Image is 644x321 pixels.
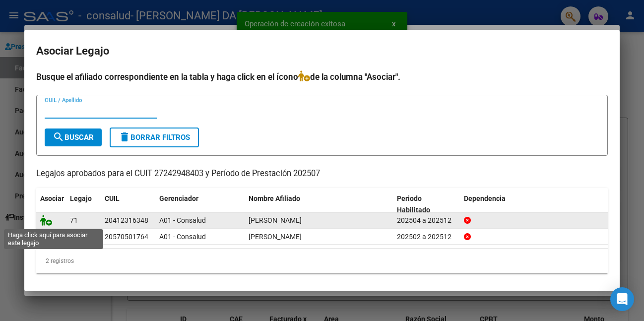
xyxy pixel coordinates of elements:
[36,70,608,83] h4: Busque el afiliado correspondiente en la tabla y haga click en el ícono de la columna "Asociar".
[397,231,456,243] div: 202502 a 202512
[159,233,206,241] span: A01 - Consalud
[53,133,94,142] span: Buscar
[119,133,190,142] span: Borrar Filtros
[249,233,302,241] span: BERNAL MILO BENICIO
[105,194,120,202] span: CUIL
[70,233,78,241] span: 10
[464,194,506,202] span: Dependencia
[105,215,148,226] div: 20412316348
[53,131,64,143] mat-icon: search
[249,216,302,224] span: ATIENZA MATIAS JULIAN
[119,131,130,143] mat-icon: delete
[70,194,92,202] span: Legajo
[610,287,634,311] div: Open Intercom Messenger
[110,128,199,147] button: Borrar Filtros
[101,188,155,221] datatable-header-cell: CUIL
[460,188,608,221] datatable-header-cell: Dependencia
[66,188,101,221] datatable-header-cell: Legajo
[393,188,460,221] datatable-header-cell: Periodo Habilitado
[105,231,148,243] div: 20570501764
[155,188,245,221] datatable-header-cell: Gerenciador
[397,215,456,226] div: 202504 a 202512
[245,188,393,221] datatable-header-cell: Nombre Afiliado
[159,194,198,202] span: Gerenciador
[36,249,608,273] div: 2 registros
[397,194,430,214] span: Periodo Habilitado
[40,194,64,202] span: Asociar
[159,216,206,224] span: A01 - Consalud
[70,216,78,224] span: 71
[249,194,300,202] span: Nombre Afiliado
[36,188,66,221] datatable-header-cell: Asociar
[36,168,608,180] p: Legajos aprobados para el CUIT 27242948403 y Período de Prestación 202507
[45,128,102,146] button: Buscar
[36,42,608,61] h2: Asociar Legajo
